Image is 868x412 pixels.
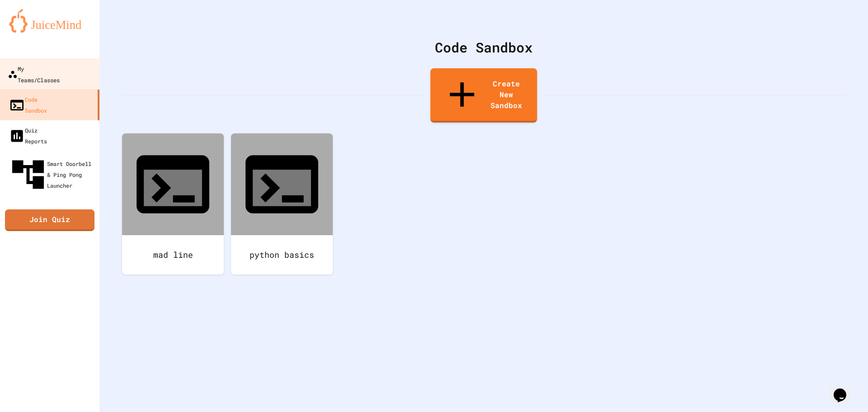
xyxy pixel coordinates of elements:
[5,209,94,231] a: Join Quiz
[122,133,224,275] a: mad line
[122,235,224,275] div: mad line
[8,63,60,85] div: My Teams/Classes
[9,125,47,147] div: Quiz Reports
[9,9,90,33] img: logo-orange.svg
[231,235,333,275] div: python basics
[9,94,47,116] div: Code Sandbox
[231,133,333,275] a: python basics
[9,156,96,194] div: Smart Doorbell & Ping Pong Launcher
[122,37,845,57] div: Code Sandbox
[430,68,537,123] a: Create New Sandbox
[830,376,859,403] iframe: chat widget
